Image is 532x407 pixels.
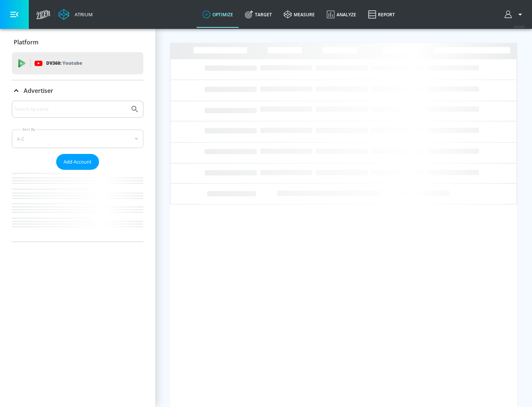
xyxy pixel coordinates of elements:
div: Advertiser [12,101,143,242]
a: Report [362,1,401,28]
div: A-Z [12,129,143,148]
input: Search by name [15,104,127,114]
p: Platform [14,38,38,46]
div: Advertiser [12,80,143,101]
div: DV360: Youtube [12,52,143,74]
a: Target [239,1,278,28]
div: Platform [12,32,143,53]
nav: list of Advertiser [12,170,143,242]
button: Add Account [56,154,99,170]
a: Atrium [58,9,93,20]
a: optimize [197,1,239,28]
a: measure [278,1,321,28]
p: Advertiser [24,87,53,95]
div: Atrium [72,11,93,18]
span: Add Account [64,158,92,166]
p: DV360: [46,59,82,67]
p: Youtube [62,59,82,67]
label: Sort By [21,127,37,132]
a: Analyze [321,1,362,28]
span: v 4.24.0 [514,24,525,28]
